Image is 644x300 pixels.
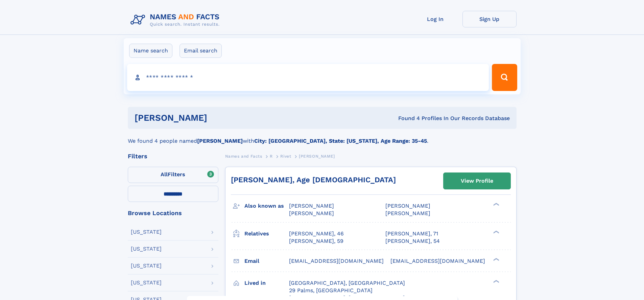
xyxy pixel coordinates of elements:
[128,153,218,159] div: Filters
[385,210,430,216] span: [PERSON_NAME]
[492,257,500,261] div: ❯
[128,129,517,145] div: We found 4 people named with .
[492,64,517,91] button: Search Button
[231,176,396,184] a: [PERSON_NAME], Age [DEMOGRAPHIC_DATA]
[385,237,440,245] a: [PERSON_NAME], 54
[270,154,273,159] span: R
[128,210,218,216] div: Browse Locations
[303,115,510,122] div: Found 4 Profiles In Our Records Database
[244,277,289,289] h3: Lived in
[161,171,168,178] span: All
[180,44,222,58] label: Email search
[299,154,335,159] span: [PERSON_NAME]
[390,258,485,264] span: [EMAIL_ADDRESS][DOMAIN_NAME]
[131,280,162,285] div: [US_STATE]
[270,152,273,160] a: R
[225,152,262,160] a: Names and Facts
[385,203,430,209] span: [PERSON_NAME]
[289,237,343,245] a: [PERSON_NAME], 59
[461,173,493,189] div: View Profile
[254,138,427,144] b: City: [GEOGRAPHIC_DATA], State: [US_STATE], Age Range: 35-45
[244,200,289,212] h3: Also known as
[385,230,438,237] a: [PERSON_NAME], 71
[408,11,462,27] a: Log In
[135,114,303,122] h1: [PERSON_NAME]
[492,279,500,283] div: ❯
[289,258,384,264] span: [EMAIL_ADDRESS][DOMAIN_NAME]
[197,138,243,144] b: [PERSON_NAME]
[280,154,291,159] span: Rivet
[128,11,225,29] img: Logo Names and Facts
[492,230,500,234] div: ❯
[131,229,162,235] div: [US_STATE]
[289,230,344,237] a: [PERSON_NAME], 46
[444,173,510,189] a: View Profile
[289,210,334,216] span: [PERSON_NAME]
[280,152,291,160] a: Rivet
[129,44,172,58] label: Name search
[289,280,405,286] span: [GEOGRAPHIC_DATA], [GEOGRAPHIC_DATA]
[131,263,162,269] div: [US_STATE]
[289,203,334,209] span: [PERSON_NAME]
[462,11,517,27] a: Sign Up
[127,64,489,91] input: search input
[244,255,289,267] h3: Email
[131,246,162,252] div: [US_STATE]
[492,202,500,207] div: ❯
[289,287,373,294] span: 29 Palms, [GEOGRAPHIC_DATA]
[128,167,218,183] label: Filters
[244,228,289,239] h3: Relatives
